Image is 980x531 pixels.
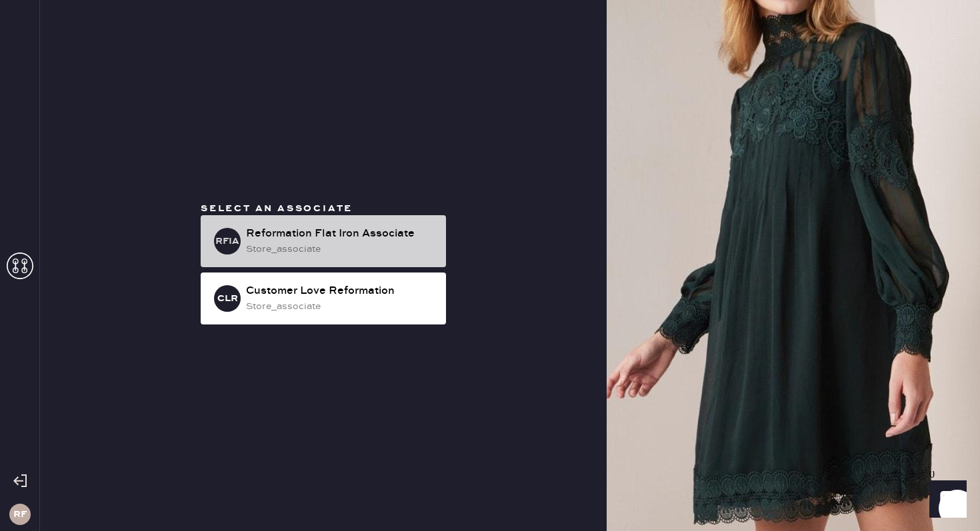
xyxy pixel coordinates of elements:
[201,203,353,215] span: Select an associate
[246,242,435,257] div: store_associate
[917,471,974,528] iframe: Front Chat
[13,510,27,519] h3: RF
[246,299,435,314] div: store_associate
[246,226,435,242] div: Reformation Flat Iron Associate
[246,283,435,299] div: Customer Love Reformation
[217,294,238,303] h3: CLR
[215,237,239,246] h3: RFIA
